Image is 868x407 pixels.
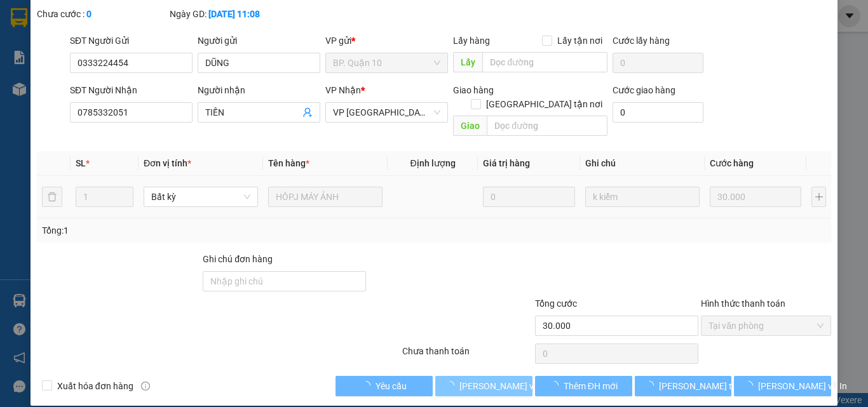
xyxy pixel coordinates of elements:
span: Giá trị hàng [483,158,530,168]
span: loading [744,381,758,390]
span: Giao hàng [453,85,494,95]
span: [PERSON_NAME] thay đổi [659,379,761,393]
span: [GEOGRAPHIC_DATA] tận nơi [481,97,607,111]
span: [PERSON_NAME] và In [758,379,847,393]
span: Cước hàng [710,158,754,168]
div: SĐT Người Nhận [70,83,193,97]
div: VP gửi [325,34,448,48]
div: Người nhận [198,83,320,97]
button: [PERSON_NAME] và Giao hàng [435,376,532,396]
b: [DATE] 11:08 [208,9,260,19]
span: loading [362,381,376,390]
span: BP. Quận 10 [333,53,440,72]
span: 10:55:34 [DATE] [28,92,78,100]
div: SĐT Người Gửi [70,34,193,48]
div: Tổng: 1 [42,224,336,237]
span: SL [76,158,86,168]
label: Hình thức thanh toán [701,298,785,309]
span: 01 Võ Văn Truyện, KP.1, Phường 2 [100,38,175,54]
input: VD: Bàn, Ghế [268,187,383,207]
span: [PERSON_NAME] và Giao hàng [459,379,581,393]
span: ----------------------------------------- [34,69,156,79]
div: Ngày GD: [170,7,300,21]
span: user-add [302,107,313,117]
span: VP Tây Ninh [333,103,440,122]
button: [PERSON_NAME] và In [734,376,831,396]
span: Đơn vị tính [144,158,191,168]
input: 0 [710,187,801,207]
span: In ngày: [4,92,78,100]
label: Cước giao hàng [613,85,675,95]
div: Chưa thanh toán [401,344,534,366]
button: [PERSON_NAME] thay đổi [635,376,732,396]
button: Thêm ĐH mới [535,376,632,396]
span: loading [550,381,564,390]
span: Yêu cầu [376,379,407,393]
span: [PERSON_NAME]: [4,82,138,90]
button: plus [811,187,826,207]
span: Bến xe [GEOGRAPHIC_DATA] [100,20,171,36]
span: info-circle [141,382,150,390]
img: logo [4,8,61,63]
b: 0 [86,9,92,19]
th: Ghi chú [580,151,705,176]
div: Người gửi [198,34,320,48]
input: Ghi chú đơn hàng [203,271,366,291]
span: Tổng cước [535,298,577,309]
span: Thêm ĐH mới [564,379,618,393]
span: VP Nhận [325,85,361,95]
span: BPQ101110250044 [64,81,139,90]
input: Dọc đường [482,52,607,72]
button: Yêu cầu [336,376,433,396]
div: Chưa cước : [37,7,167,21]
span: Định lượng [410,158,455,168]
input: Cước lấy hàng [613,53,703,73]
input: Cước giao hàng [613,102,703,123]
span: loading [645,381,659,390]
span: Bất kỳ [151,187,250,206]
span: Xuất hóa đơn hàng [52,379,139,393]
input: Dọc đường [487,116,607,136]
span: loading [445,381,459,390]
label: Cước lấy hàng [613,36,670,46]
button: delete [42,187,62,207]
input: Ghi Chú [585,187,700,207]
span: Tại văn phòng [709,316,824,335]
label: Ghi chú đơn hàng [203,254,273,264]
span: Hotline: 19001152 [100,57,156,64]
strong: ĐỒNG PHƯỚC [100,7,174,18]
input: 0 [483,187,574,207]
span: Tên hàng [268,158,309,168]
span: Lấy [453,52,482,72]
span: Giao [453,116,487,136]
span: Lấy hàng [453,36,490,46]
span: Lấy tận nơi [552,34,607,48]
